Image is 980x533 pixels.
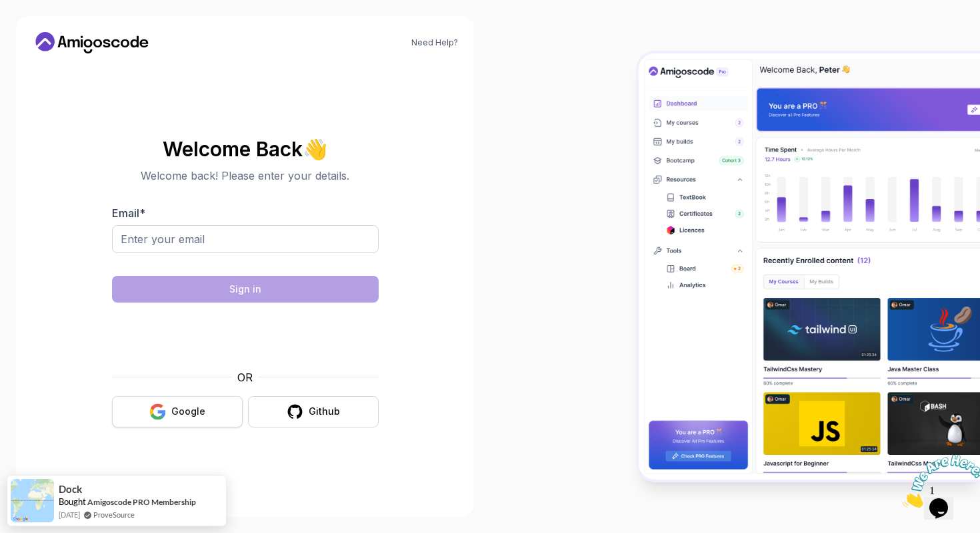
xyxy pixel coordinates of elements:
button: Sign in [112,276,379,303]
a: Need Help? [411,37,458,48]
iframe: chat widget [897,450,980,513]
div: Sign in [229,283,261,296]
input: Enter your email [112,225,379,253]
p: Welcome back! Please enter your details. [112,168,379,184]
button: Github [248,396,379,427]
label: Email * [112,206,145,220]
img: Chat attention grabber [5,5,88,58]
img: Amigoscode Dashboard [639,53,980,480]
span: 👋 [303,138,327,160]
button: Google [112,396,243,427]
div: Google [171,405,205,418]
a: Home link [32,32,152,53]
span: [DATE] [59,509,80,520]
img: provesource social proof notification image [11,479,54,522]
iframe: Widget containing checkbox for hCaptcha security challenge [145,311,346,361]
h2: Welcome Back [112,138,379,160]
div: Github [309,405,340,418]
span: Bought [59,496,86,507]
span: Dock [59,484,82,495]
a: ProveSource [93,509,135,520]
p: OR [237,369,253,385]
span: 1 [5,5,11,17]
a: Amigoscode PRO Membership [87,497,196,507]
